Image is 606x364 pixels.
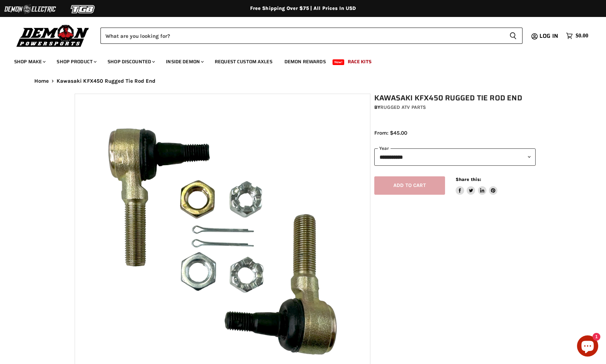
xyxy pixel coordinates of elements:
[539,31,558,40] span: Log in
[333,59,345,65] span: New!
[456,176,498,195] aside: Share this:
[34,78,49,84] a: Home
[102,54,159,69] a: Shop Discounted
[342,54,377,69] a: Race Kits
[374,148,536,166] select: year
[20,5,586,12] div: Free Shipping Over $75 | All Prices In USD
[57,78,155,84] span: Kawasaki KFX450 Rugged Tie Rod End
[279,54,331,69] a: Demon Rewards
[209,54,278,69] a: Request Custom Axles
[20,78,586,84] nav: Breadcrumbs
[100,28,523,44] form: Product
[9,52,587,69] ul: Main menu
[456,177,481,182] span: Share this:
[161,54,208,69] a: Inside Demon
[374,130,407,136] span: From: $45.00
[536,33,562,39] a: Log in
[380,104,426,110] a: Rugged ATV Parts
[100,28,504,44] input: Search
[14,23,92,48] img: Demon Powersports
[504,28,523,44] button: Search
[51,54,101,69] a: Shop Product
[57,2,110,16] img: TGB Logo 2
[575,335,600,358] inbox-online-store-chat: Shopify online store chat
[4,2,57,16] img: Demon Electric Logo 2
[576,33,588,39] span: $0.00
[374,94,536,102] h1: Kawasaki KFX450 Rugged Tie Rod End
[374,104,536,111] div: by
[562,31,592,41] a: $0.00
[9,54,50,69] a: Shop Make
